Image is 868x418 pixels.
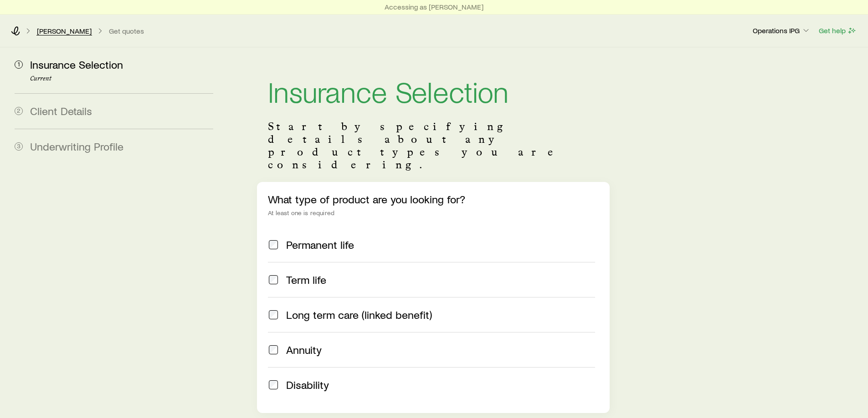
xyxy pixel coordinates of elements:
div: At least one is required [268,209,598,217]
span: 3 [15,142,23,151]
span: Disability [286,378,329,391]
span: Client Details [30,104,92,117]
button: Operations IPG [752,25,811,36]
input: Disability [269,380,278,389]
button: Get quotes [108,27,144,35]
p: Current [30,75,213,82]
input: Annuity [269,345,278,354]
span: 1 [15,60,23,69]
a: [PERSON_NAME] [36,27,92,35]
input: Permanent life [269,240,278,249]
h1: Insurance Selection [268,76,598,106]
button: Get help [818,25,857,36]
p: What type of product are you looking for? [268,193,598,206]
span: Annuity [286,343,322,356]
span: Term life [286,273,326,286]
span: Permanent life [286,238,354,251]
input: Term life [269,275,278,284]
p: Start by specifying details about any product types you are considering. [268,120,598,171]
span: 2 [15,107,23,115]
span: Insurance Selection [30,58,123,71]
span: Long term care (linked benefit) [286,308,432,321]
p: Operations IPG [753,26,811,35]
p: Accessing as [PERSON_NAME] [385,2,483,11]
span: Underwriting Profile [30,140,123,153]
input: Long term care (linked benefit) [269,310,278,319]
